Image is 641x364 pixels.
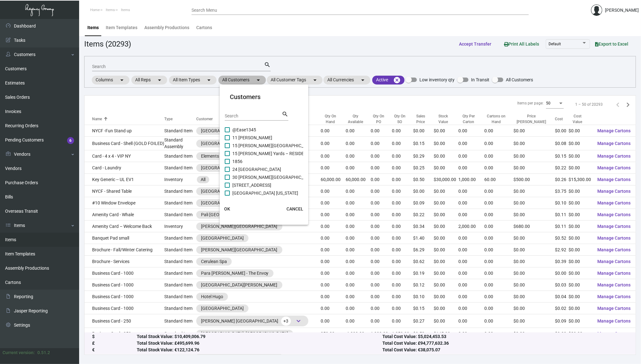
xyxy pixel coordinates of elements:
[232,181,271,189] span: [STREET_ADDRESS]
[232,166,281,173] span: 24 [GEOGRAPHIC_DATA]
[232,189,298,197] span: [GEOGRAPHIC_DATA] [US_STATE]
[232,126,256,134] span: @Ease1345
[230,92,298,102] mat-card-title: Customers
[232,173,340,181] span: 30 [PERSON_NAME][GEOGRAPHIC_DATA] - Residences
[3,349,35,356] div: Current version:
[232,134,272,141] span: 11 [PERSON_NAME]
[232,142,345,149] span: 15 [PERSON_NAME][GEOGRAPHIC_DATA] – RESIDENCES
[37,349,50,356] div: 0.51.2
[281,203,308,215] button: CANCEL
[286,206,303,211] span: CANCEL
[282,110,288,118] mat-icon: search
[224,206,230,211] span: OK
[232,158,242,165] span: 1856
[217,203,237,215] button: OK
[232,150,334,157] span: 15 [PERSON_NAME] Yards – RESIDENCES - Inactive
